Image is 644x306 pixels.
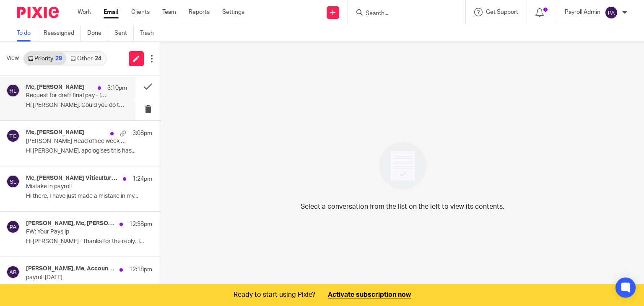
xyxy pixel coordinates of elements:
[44,25,81,41] a: Reassigned
[26,175,119,182] h4: Me, [PERSON_NAME] Viticulture Ltd.
[222,8,244,16] a: Settings
[104,8,119,16] a: Email
[26,92,107,99] p: Request for draft final pay - [PERSON_NAME]
[114,25,134,41] a: Sent
[78,8,91,16] a: Work
[26,183,127,190] p: Mistake in payroll
[565,8,600,16] p: Payroll Admin
[129,265,152,274] p: 12:18pm
[129,220,152,228] p: 12:38pm
[6,220,20,233] img: svg%3E
[6,129,20,143] img: svg%3E
[6,54,19,63] span: View
[132,175,152,183] p: 1:24pm
[26,138,127,145] p: [PERSON_NAME] Head office week ending [DATE]
[26,193,152,200] p: Hi there, I have just made a mistake in my...
[26,265,115,272] h4: [PERSON_NAME], Me, Accounts - First Mates, Last Laugh
[26,228,127,236] p: FW: Your Payslip
[374,137,432,195] img: image
[6,265,20,279] img: svg%3E
[140,25,160,41] a: Trash
[26,102,127,109] p: Hi [PERSON_NAME], Could you do this one for us now...
[95,56,101,62] div: 24
[107,84,127,92] p: 3:10pm
[301,202,504,212] p: Select a conversation from the list on the left to view its contents.
[26,129,84,136] h4: Me, [PERSON_NAME]
[131,8,150,16] a: Clients
[26,238,152,245] p: Hi [PERSON_NAME] Thanks for the reply. I...
[6,84,20,97] img: svg%3E
[6,175,20,188] img: svg%3E
[26,148,152,155] p: Hi [PERSON_NAME], apologises this has...
[189,8,210,16] a: Reports
[87,25,108,41] a: Done
[26,84,84,91] h4: Me, [PERSON_NAME]
[66,52,105,65] a: Other24
[26,274,127,281] p: payroll [DATE]
[55,56,62,62] div: 29
[365,10,440,18] input: Search
[132,129,152,137] p: 3:08pm
[17,25,37,41] a: To do
[486,9,518,15] span: Get Support
[26,220,115,227] h4: [PERSON_NAME], Me, [PERSON_NAME] (PayHero Support), [PERSON_NAME] (PayHero Support), PayHero Support
[162,8,176,16] a: Team
[24,52,66,65] a: Priority29
[17,7,59,18] img: Pixie
[605,6,618,19] img: svg%3E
